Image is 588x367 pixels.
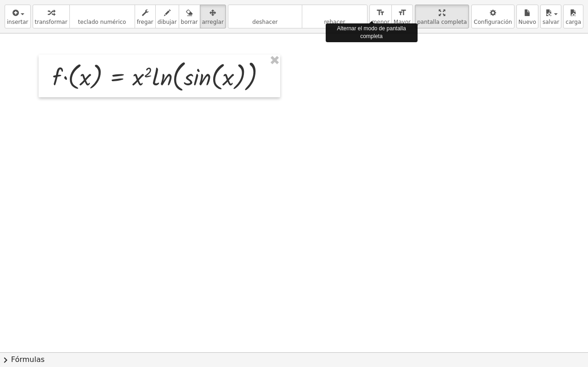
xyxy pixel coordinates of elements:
[326,23,418,42] div: Alternar el modo de pantalla completa
[372,19,390,25] span: menor
[324,19,345,25] span: rehacer
[33,5,70,28] button: transformar
[415,5,469,28] button: pantalla completa
[35,19,68,25] span: transformar
[158,19,177,25] span: dibujar
[394,19,411,25] span: Mayor
[230,7,300,18] i: deshacer
[471,5,514,28] button: Configuración
[155,5,179,28] button: dibujar
[304,7,365,18] i: rehacer
[565,19,581,25] span: carga
[69,5,135,28] button: tecladoteclado numérico
[519,19,536,25] span: Nuevo
[78,19,126,25] span: teclado numérico
[543,19,559,25] span: salvar
[302,5,367,28] button: rehacerrehacer
[137,19,153,25] span: fregar
[252,19,277,25] span: deshacer
[11,355,45,365] font: Fórmulas
[202,19,224,25] span: arreglar
[181,19,198,25] span: borrar
[72,7,133,18] i: teclado
[179,5,200,28] button: borrar
[200,5,226,28] button: arreglar
[369,5,392,28] button: format_sizemenor
[391,5,413,28] button: format_sizeMayor
[376,7,385,18] i: format_size
[563,5,583,28] button: carga
[228,5,302,28] button: deshacerdeshacer
[5,5,31,28] button: insertar
[540,5,561,28] button: salvar
[398,7,407,18] i: format_size
[7,19,28,25] span: insertar
[516,5,538,28] button: Nuevo
[474,19,512,25] span: Configuración
[417,19,467,25] span: pantalla completa
[135,5,156,28] button: fregar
